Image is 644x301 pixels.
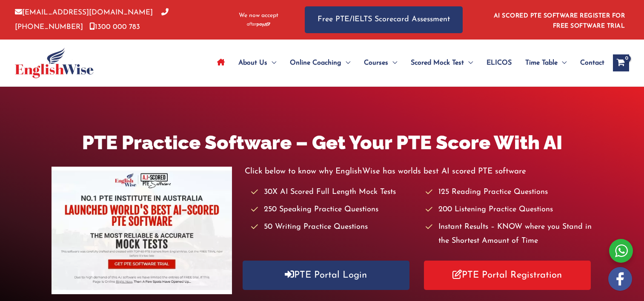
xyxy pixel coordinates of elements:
[480,48,518,78] a: ELICOS
[608,267,632,291] img: white-facebook.png
[305,6,463,33] a: Free PTE/IELTS Scorecard Assessment
[388,48,397,78] span: Menu Toggle
[489,6,629,34] aside: Header Widget 1
[247,22,270,27] img: Afterpay-Logo
[580,48,604,78] span: Contact
[243,261,409,290] a: PTE Portal Login
[239,11,278,20] span: We now accept
[15,9,153,16] a: [EMAIL_ADDRESS][DOMAIN_NAME]
[89,23,140,31] a: 1300 000 783
[364,48,388,78] span: Courses
[426,203,592,217] li: 200 Listening Practice Questions
[487,48,512,78] span: ELICOS
[15,9,169,30] a: [PHONE_NUMBER]
[290,48,341,78] span: Online Coaching
[426,220,592,249] li: Instant Results – KNOW where you Stand in the Shortest Amount of Time
[251,203,418,217] li: 250 Speaking Practice Questions
[52,129,592,156] h1: PTE Practice Software – Get Your PTE Score With AI
[251,185,418,199] li: 30X AI Scored Full Length Mock Tests
[464,48,473,78] span: Menu Toggle
[251,220,418,234] li: 50 Writing Practice Questions
[341,48,350,78] span: Menu Toggle
[232,48,283,78] a: About UsMenu Toggle
[283,48,357,78] a: Online CoachingMenu Toggle
[573,48,604,78] a: Contact
[245,165,592,179] p: Click below to know why EnglishWise has worlds best AI scored PTE software
[411,48,464,78] span: Scored Mock Test
[424,261,591,290] a: PTE Portal Registration
[558,48,567,78] span: Menu Toggle
[525,48,558,78] span: Time Table
[518,48,573,78] a: Time TableMenu Toggle
[52,167,232,294] img: pte-institute-main
[494,13,625,29] a: AI SCORED PTE SOFTWARE REGISTER FOR FREE SOFTWARE TRIAL
[404,48,480,78] a: Scored Mock TestMenu Toggle
[357,48,404,78] a: CoursesMenu Toggle
[210,48,604,78] nav: Site Navigation: Main Menu
[238,48,267,78] span: About Us
[267,48,276,78] span: Menu Toggle
[426,185,592,199] li: 125 Reading Practice Questions
[15,48,94,78] img: cropped-ew-logo
[613,54,629,71] a: View Shopping Cart, empty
